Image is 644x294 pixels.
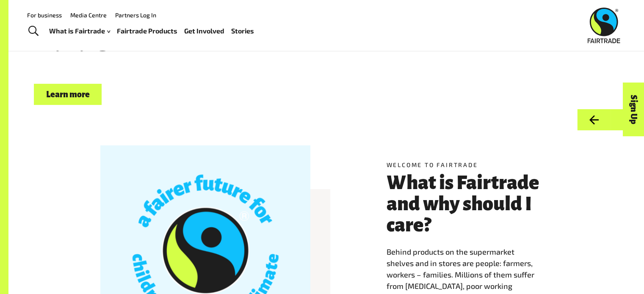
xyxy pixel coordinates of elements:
img: Fairtrade Australia New Zealand logo [588,8,620,43]
a: Stories [231,25,254,37]
button: Previous [577,109,611,131]
a: Learn more [34,84,102,105]
button: Next [611,109,644,131]
a: For business [27,11,62,19]
a: Media Centre [70,11,107,19]
p: Choose Fairtrade [34,63,520,80]
a: Fairtrade Products [117,25,177,37]
h3: What is Fairtrade and why should I care? [387,172,553,236]
h5: Welcome to Fairtrade [387,160,553,169]
a: Toggle Search [23,21,44,42]
a: Get Involved [184,25,224,37]
a: What is Fairtrade [49,25,110,37]
a: Partners Log In [115,11,156,19]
